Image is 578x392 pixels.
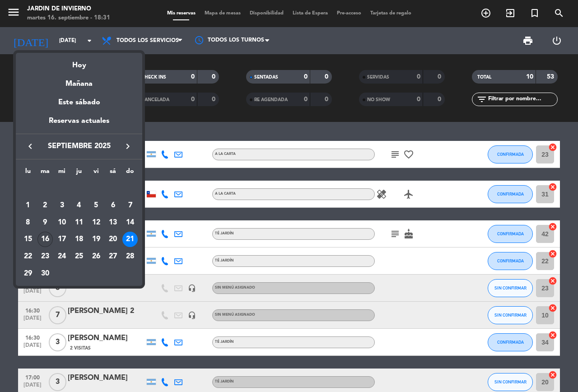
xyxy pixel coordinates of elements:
td: 16 de septiembre de 2025 [37,231,54,248]
td: 1 de septiembre de 2025 [19,197,37,214]
td: 26 de septiembre de 2025 [88,248,105,265]
div: 1 [20,198,36,213]
div: 27 [105,249,121,264]
div: 12 [89,215,104,230]
div: Este sábado [16,90,142,115]
div: 24 [54,249,70,264]
button: keyboard_arrow_left [22,140,38,152]
td: 29 de septiembre de 2025 [19,265,37,282]
td: 28 de septiembre de 2025 [121,248,139,265]
th: jueves [70,166,88,180]
td: 12 de septiembre de 2025 [88,214,105,231]
td: 15 de septiembre de 2025 [19,231,37,248]
div: 29 [20,266,36,281]
i: keyboard_arrow_right [122,141,133,152]
td: 13 de septiembre de 2025 [105,214,122,231]
div: 16 [37,232,53,247]
div: Reservas actuales [16,115,142,134]
th: domingo [121,166,139,180]
td: 9 de septiembre de 2025 [37,214,54,231]
td: 19 de septiembre de 2025 [88,231,105,248]
div: 17 [54,232,70,247]
div: 26 [89,249,104,264]
div: 25 [71,249,87,264]
div: 5 [89,198,104,213]
td: 7 de septiembre de 2025 [121,197,139,214]
div: 21 [122,232,138,247]
th: viernes [88,166,105,180]
th: sábado [105,166,122,180]
td: 2 de septiembre de 2025 [37,197,54,214]
td: SEP. [19,180,139,197]
span: septiembre 2025 [38,140,120,152]
div: 6 [105,198,121,213]
td: 6 de septiembre de 2025 [105,197,122,214]
td: 5 de septiembre de 2025 [88,197,105,214]
td: 25 de septiembre de 2025 [70,248,88,265]
div: 2 [37,198,53,213]
div: 20 [105,232,121,247]
i: keyboard_arrow_left [25,141,36,152]
div: 23 [37,249,53,264]
div: 14 [122,215,138,230]
td: 24 de septiembre de 2025 [53,248,70,265]
td: 23 de septiembre de 2025 [37,248,54,265]
td: 27 de septiembre de 2025 [105,248,122,265]
td: 14 de septiembre de 2025 [121,214,139,231]
td: 30 de septiembre de 2025 [37,265,54,282]
th: miércoles [53,166,70,180]
div: 19 [89,232,104,247]
td: 3 de septiembre de 2025 [53,197,70,214]
div: 3 [54,198,70,213]
th: martes [37,166,54,180]
div: 13 [105,215,121,230]
td: 20 de septiembre de 2025 [105,231,122,248]
div: 18 [71,232,87,247]
div: 30 [37,266,53,281]
td: 11 de septiembre de 2025 [70,214,88,231]
div: Mañana [16,71,142,90]
div: 4 [71,198,87,213]
td: 22 de septiembre de 2025 [19,248,37,265]
th: lunes [19,166,37,180]
div: 9 [37,215,53,230]
div: 8 [20,215,36,230]
div: 22 [20,249,36,264]
button: keyboard_arrow_right [120,140,136,152]
td: 17 de septiembre de 2025 [53,231,70,248]
td: 8 de septiembre de 2025 [19,214,37,231]
div: 28 [122,249,138,264]
td: 18 de septiembre de 2025 [70,231,88,248]
div: Hoy [16,53,142,71]
div: 10 [54,215,70,230]
div: 7 [122,198,138,213]
td: 21 de septiembre de 2025 [121,231,139,248]
div: 11 [71,215,87,230]
div: 15 [20,232,36,247]
td: 4 de septiembre de 2025 [70,197,88,214]
td: 10 de septiembre de 2025 [53,214,70,231]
